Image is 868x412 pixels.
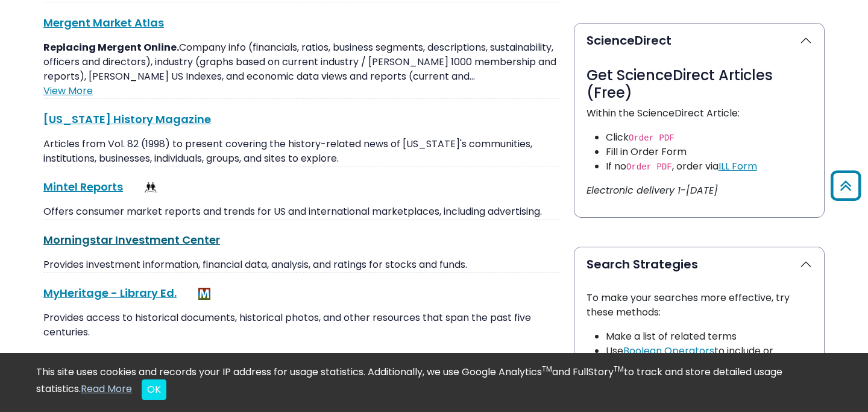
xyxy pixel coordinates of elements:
[198,288,210,300] img: MeL (Michigan electronic Library)
[142,379,166,400] button: Close
[43,285,177,300] a: MyHeritage - Library Ed.
[43,232,220,247] a: Morningstar Investment Center
[43,15,164,30] a: Mergent Market Atlas
[81,382,132,396] a: Read More
[43,258,559,272] p: Provides investment information, financial data, analysis, and ratings for stocks and funds.
[606,344,812,373] li: Use to include or exclude terms
[629,133,675,143] code: Order PDF
[606,130,812,145] li: Click
[43,204,559,219] p: Offers consumer market reports and trends for US and international marketplaces, including advert...
[587,67,812,102] h3: Get ScienceDirect Articles (Free)
[626,162,672,172] code: Order PDF
[43,40,559,84] p: Company info (financials, ratios, business segments, descriptions, sustainability, officers and d...
[43,40,179,54] strong: Replacing Mergent Online.
[587,106,812,121] p: Within the ScienceDirect Article:
[606,145,812,159] li: Fill in Order Form
[574,247,824,281] button: Search Strategies
[542,364,552,374] sup: TM
[587,183,718,197] i: Electronic delivery 1-[DATE]
[43,137,559,166] p: Articles from Vol. 82 (1998) to present covering the history-related news of [US_STATE]'s communi...
[145,182,157,194] img: Demographics
[43,84,93,98] a: View More
[43,179,123,194] a: Mintel Reports
[587,291,812,320] p: To make your searches more effective, try these methods:
[614,364,624,374] sup: TM
[36,365,832,400] div: This site uses cookies and records your IP address for usage statistics. Additionally, we use Goo...
[623,344,714,358] a: Boolean Operators
[719,159,757,173] a: ILL Form
[606,329,812,344] li: Make a list of related terms
[826,176,865,195] a: Back to Top
[606,159,812,174] li: If no , order via
[43,311,559,340] p: Provides access to historical documents, historical photos, and other resources that span the pas...
[574,24,824,57] button: ScienceDirect
[43,112,211,127] a: [US_STATE] History Magazine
